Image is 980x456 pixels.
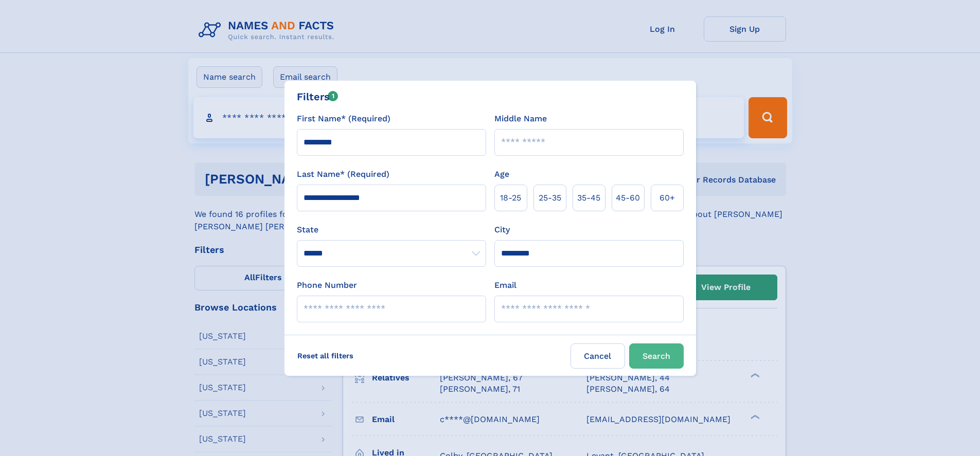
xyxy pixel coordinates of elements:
[291,343,360,368] label: Reset all filters
[297,279,357,291] label: Phone Number
[297,168,389,180] label: Last Name* (Required)
[660,192,675,204] span: 60+
[616,192,640,204] span: 45‑60
[539,192,561,204] span: 25‑35
[500,192,521,204] span: 18‑25
[577,192,600,204] span: 35‑45
[494,113,547,125] label: Middle Name
[571,343,625,369] label: Cancel
[629,343,684,369] button: Search
[297,89,338,104] div: Filters
[297,224,486,236] label: State
[494,279,516,291] label: Email
[297,113,390,125] label: First Name* (Required)
[494,168,509,180] label: Age
[494,224,510,236] label: City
